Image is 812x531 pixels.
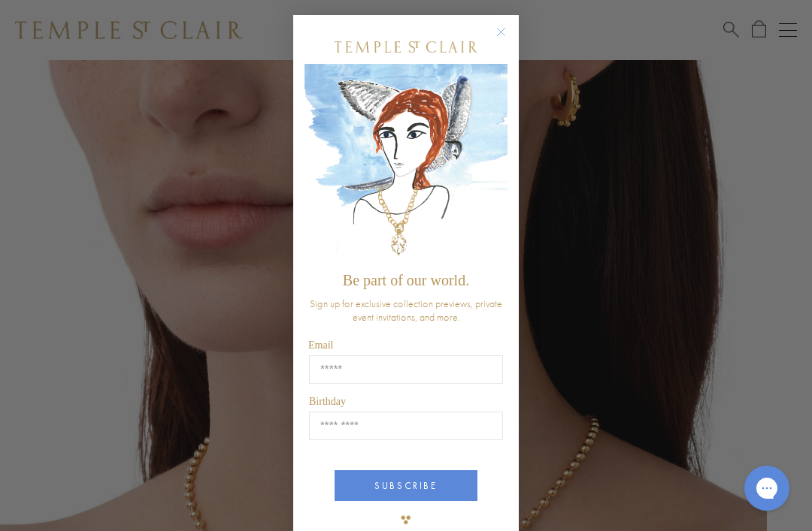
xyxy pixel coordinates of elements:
[343,272,469,288] span: Be part of our world.
[335,41,477,53] img: Temple St. Clair
[309,355,503,384] input: Email
[737,460,797,516] iframe: Gorgias live chat messenger
[499,30,518,49] button: Close dialog
[310,297,502,324] span: Sign up for exclusive collection previews, private event invitations, and more.
[335,470,477,501] button: SUBSCRIBE
[304,64,507,264] img: c4a9eb12-d91a-4d4a-8ee0-386386f4f338.jpeg
[308,339,333,351] span: Email
[309,396,346,407] span: Birthday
